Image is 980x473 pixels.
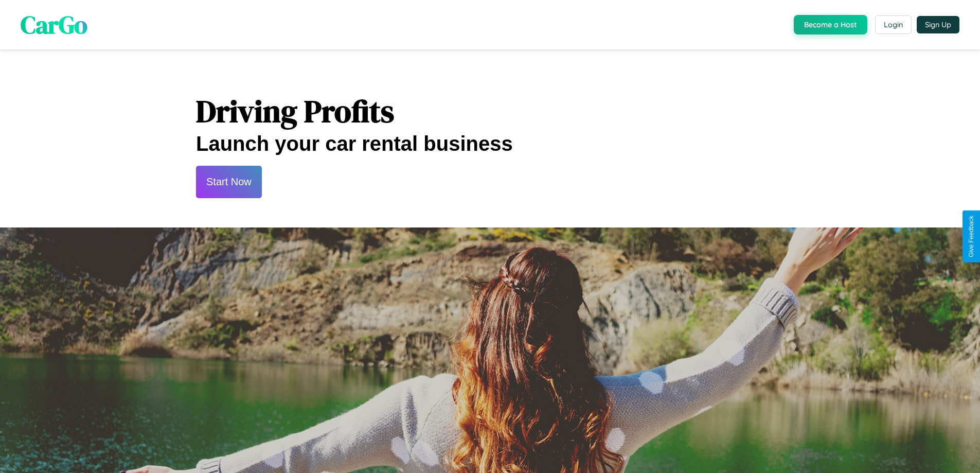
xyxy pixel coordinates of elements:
h2: Launch your car rental business [196,132,784,155]
h1: Driving Profits [196,90,784,132]
button: Become a Host [794,15,867,34]
button: Login [875,15,912,34]
button: Sign Up [917,16,959,33]
div: Give Feedback [968,216,975,257]
span: CarGo [21,8,87,42]
button: Start Now [196,166,262,198]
